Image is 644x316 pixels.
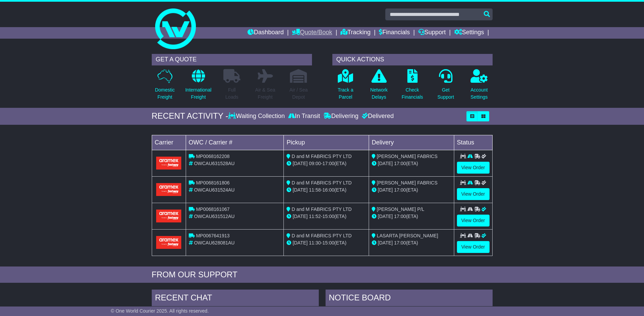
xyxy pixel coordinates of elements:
[194,187,235,193] span: OWCAU631524AU
[379,27,410,39] a: Financials
[323,161,334,166] span: 17:00
[194,240,235,245] span: OWCAU628081AU
[292,27,332,39] a: Quote/Book
[155,86,174,101] p: Domestic Freight
[293,240,308,245] span: [DATE]
[290,86,308,101] p: Air / Sea Depot
[287,239,366,246] div: - (ETA)
[471,86,488,101] p: Account Settings
[378,187,393,193] span: [DATE]
[394,240,406,245] span: 17:00
[152,135,186,150] td: Carrier
[457,215,490,226] a: View Order
[309,161,321,166] span: 09:00
[338,86,353,101] p: Track a Parcel
[401,69,423,104] a: CheckFinancials
[287,160,366,167] div: - (ETA)
[156,157,182,169] img: Aramex.png
[437,69,454,104] a: GetSupport
[369,135,454,150] td: Delivery
[341,27,370,39] a: Tracking
[394,161,406,166] span: 17:00
[287,213,366,220] div: - (ETA)
[156,210,182,222] img: Aramex.png
[111,308,209,314] span: © One World Courier 2025. All rights reserved.
[418,27,446,39] a: Support
[284,135,369,150] td: Pickup
[194,161,235,166] span: OWCAU631528AU
[293,187,308,193] span: [DATE]
[196,206,229,212] span: MP0068161067
[394,187,406,193] span: 17:00
[322,113,360,120] div: Delivering
[292,233,352,238] span: D and M FABRICS PTY LTD
[292,154,352,159] span: D and M FABRICS PTY LTD
[332,54,493,65] div: QUICK ACTIONS
[377,206,424,212] span: [PERSON_NAME] P/L
[378,240,393,245] span: [DATE]
[323,187,334,193] span: 16:00
[372,186,451,194] div: (ETA)
[156,183,182,196] img: Aramex.png
[152,290,319,308] div: RECENT CHAT
[293,214,308,219] span: [DATE]
[309,214,321,219] span: 11:52
[152,270,493,280] div: FROM OUR SUPPORT
[323,214,334,219] span: 15:00
[247,27,284,39] a: Dashboard
[457,162,490,174] a: View Order
[323,240,334,245] span: 15:00
[194,214,235,219] span: OWCAU631512AU
[372,160,451,167] div: (ETA)
[152,111,228,121] div: RECENT ACTIVITY -
[457,241,490,253] a: View Order
[196,233,229,238] span: MP0067641913
[154,69,175,104] a: DomesticFreight
[454,135,492,150] td: Status
[457,188,490,200] a: View Order
[377,180,438,185] span: [PERSON_NAME] FABRICS
[255,86,275,101] p: Air & Sea Freight
[152,54,312,65] div: GET A QUOTE
[309,187,321,193] span: 11:58
[185,69,212,104] a: InternationalFreight
[370,86,387,101] p: Network Delays
[378,161,393,166] span: [DATE]
[437,86,454,101] p: Get Support
[287,186,366,194] div: - (ETA)
[470,69,488,104] a: AccountSettings
[292,206,352,212] span: D and M FABRICS PTY LTD
[292,180,352,185] span: D and M FABRICS PTY LTD
[156,236,182,249] img: Aramex.png
[377,233,438,238] span: LASARTA [PERSON_NAME]
[223,86,240,101] p: Full Loads
[287,113,322,120] div: In Transit
[394,214,406,219] span: 17:00
[454,27,484,39] a: Settings
[186,135,284,150] td: OWC / Carrier #
[293,161,308,166] span: [DATE]
[402,86,423,101] p: Check Financials
[326,290,493,308] div: NOTICE BOARD
[360,113,394,120] div: Delivered
[196,154,229,159] span: MP0068162208
[185,86,211,101] p: International Freight
[337,69,354,104] a: Track aParcel
[228,113,286,120] div: Waiting Collection
[309,240,321,245] span: 11:30
[377,154,438,159] span: [PERSON_NAME] FABRICS
[372,239,451,246] div: (ETA)
[370,69,388,104] a: NetworkDelays
[378,214,393,219] span: [DATE]
[372,213,451,220] div: (ETA)
[196,180,229,185] span: MP0068161806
